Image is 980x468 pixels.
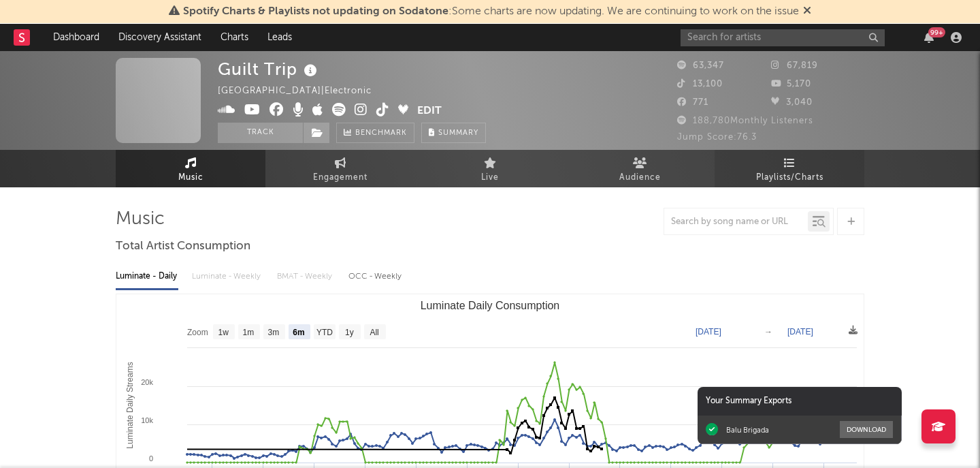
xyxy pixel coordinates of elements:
text: 0 [149,454,153,463]
span: Music [178,170,203,186]
text: 10k [141,416,153,424]
a: Leads [258,24,301,51]
text: → [764,327,772,337]
a: Audience [565,150,715,187]
span: Benchmark [355,125,407,142]
text: 1y [345,328,354,337]
text: Luminate Daily Streams [125,362,135,448]
span: 771 [677,98,708,107]
div: [GEOGRAPHIC_DATA] | Electronic [218,83,387,99]
span: Total Artist Consumption [116,238,250,255]
span: Spotify Charts & Playlists not updating on Sodatone [183,6,448,17]
text: [DATE] [787,327,813,337]
div: 99 + [928,27,945,37]
span: 63,347 [677,61,724,70]
text: 6m [293,328,304,337]
span: 5,170 [771,80,811,89]
span: Audience [619,170,661,186]
button: 99+ [924,32,934,43]
text: YTD [316,328,333,337]
button: Edit [417,103,442,120]
div: Balu Brigada [726,425,769,435]
span: : Some charts are now updating. We are continuing to work on the issue [183,6,799,17]
span: 188,780 Monthly Listeners [677,116,813,125]
span: Live [481,170,499,186]
text: 1m [243,328,255,337]
input: Search for artists [681,29,885,46]
div: Luminate - Daily [116,265,178,288]
a: Playlists/Charts [715,150,864,187]
button: Summary [421,123,486,143]
text: [DATE] [696,327,721,337]
text: 20k [141,378,153,386]
button: Track [218,123,303,143]
a: Benchmark [336,123,414,143]
span: 3,040 [771,98,813,107]
div: OCC - Weekly [348,265,403,288]
span: 67,819 [771,61,818,70]
span: Summary [438,129,478,137]
span: Dismiss [803,6,811,17]
span: 13,100 [677,80,723,89]
a: Engagement [265,150,415,187]
a: Discovery Assistant [109,24,211,51]
text: 1w [218,328,229,337]
text: Luminate Daily Consumption [421,300,560,311]
input: Search by song name or URL [664,217,808,228]
button: Download [840,421,893,438]
a: Dashboard [44,24,109,51]
div: Your Summary Exports [698,387,902,416]
span: Jump Score: 76.3 [677,133,757,142]
a: Music [116,150,265,187]
a: Live [415,150,565,187]
text: All [370,328,378,337]
text: 3m [268,328,280,337]
a: Charts [211,24,258,51]
span: Engagement [313,170,367,186]
text: Zoom [187,328,208,337]
span: Playlists/Charts [756,170,823,186]
div: Guilt Trip [218,58,321,80]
